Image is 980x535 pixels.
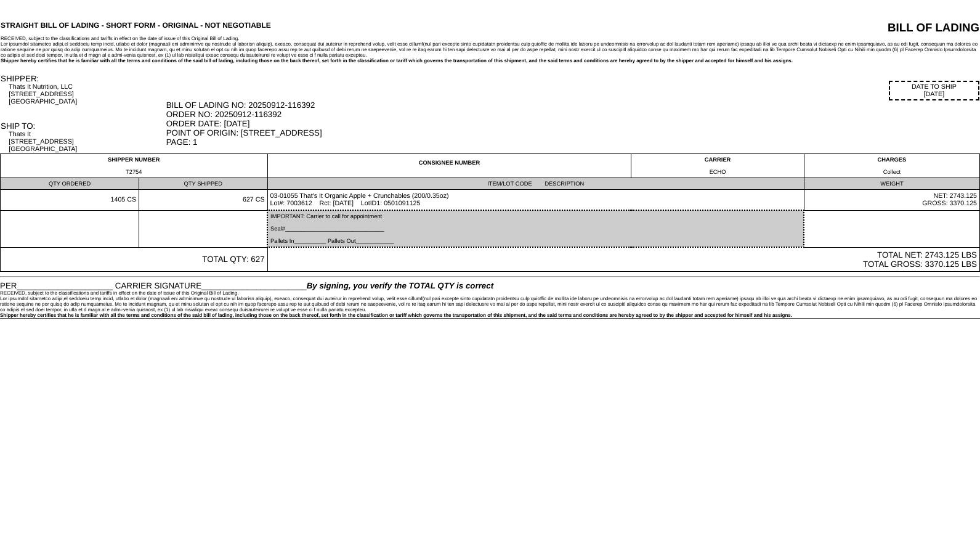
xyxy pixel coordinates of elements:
td: 627 CS [139,190,268,211]
td: QTY SHIPPED [139,178,268,190]
td: TOTAL NET: 2743.125 LBS TOTAL GROSS: 3370.125 LBS [267,247,979,272]
div: Thats It Nutrition, LLC [STREET_ADDRESS] [GEOGRAPHIC_DATA] [9,83,164,105]
td: 03-01055 That's It Organic Apple + Crunchables (200/0.35oz) Lot#: 7003612 Rct: [DATE] LotID1: 050... [267,190,804,211]
td: TOTAL QTY: 627 [1,247,268,272]
td: SHIPPER NUMBER [1,154,268,178]
div: ECHO [634,169,801,175]
div: BILL OF LADING NO: 20250912-116392 ORDER NO: 20250912-116392 ORDER DATE: [DATE] POINT OF ORIGIN: ... [166,100,979,147]
td: NET: 2743.125 GROSS: 3370.125 [804,190,979,211]
div: Collect [807,169,977,175]
td: CONSIGNEE NUMBER [267,154,631,178]
div: Thats It [STREET_ADDRESS] [GEOGRAPHIC_DATA] [9,131,164,153]
div: BILL OF LADING [718,21,979,35]
span: By signing, you verify the TOTAL QTY is correct [307,281,493,290]
td: CARRIER [631,154,804,178]
td: WEIGHT [804,178,979,190]
td: IMPORTANT: Carrier to call for appointment Seal#_______________________________ Pallets In_______... [267,210,804,247]
td: ITEM/LOT CODE DESCRIPTION [267,178,804,190]
div: SHIPPER: [1,74,165,83]
div: T2754 [3,169,265,175]
div: SHIP TO: [1,121,165,131]
td: 1405 CS [1,190,139,211]
div: DATE TO SHIP [DATE] [889,81,979,100]
td: QTY ORDERED [1,178,139,190]
td: CHARGES [804,154,979,178]
div: Shipper hereby certifies that he is familiar with all the terms and conditions of the said bill o... [1,58,979,63]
